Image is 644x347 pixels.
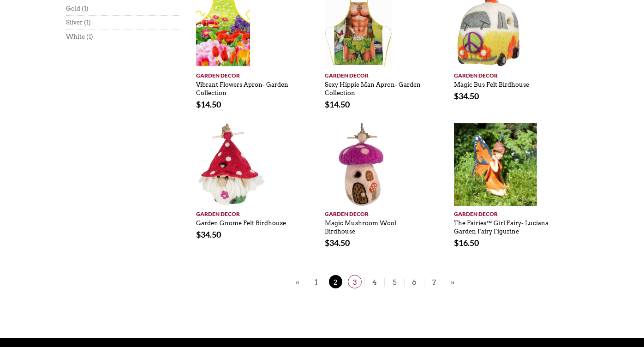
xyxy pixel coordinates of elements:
[454,68,554,80] a: Garden Decor
[404,278,424,287] a: 6
[196,68,296,80] a: Garden Decor
[196,99,201,109] span: $
[325,206,425,218] a: Garden Decor
[196,229,201,239] span: $
[454,238,459,248] span: $
[454,77,529,89] a: Magic Bus Felt Birdhouse
[66,18,83,26] a: Silver
[325,99,329,109] span: $
[454,238,479,248] bdi: 16.50
[325,77,421,97] a: Sexy Hippie Man Apron- Garden Collection
[66,33,85,41] a: White
[364,278,384,287] a: 4
[329,275,342,288] span: 2
[407,275,421,288] span: 6
[293,276,302,288] a: «
[368,275,382,288] span: 4
[196,206,296,218] a: Garden Decor
[309,275,323,288] span: 1
[306,278,326,287] a: 1
[325,99,350,109] bdi: 14.50
[454,206,554,218] a: Garden Decor
[384,278,404,287] a: 5
[82,5,89,12] span: (1)
[388,275,401,288] span: 5
[66,5,80,12] a: Gold
[424,278,444,287] a: 7
[345,278,364,287] a: 3
[325,238,350,248] bdi: 34.50
[454,91,479,101] bdi: 34.50
[454,91,459,101] span: $
[325,238,329,248] span: $
[448,276,457,288] a: »
[348,275,362,288] span: 3
[196,77,288,97] a: Vibrant Flowers Apron- Garden Collection
[86,33,93,41] span: (1)
[84,18,91,26] span: (1)
[196,215,286,227] a: Garden Gnome Felt Birdhouse
[427,275,441,288] span: 7
[196,99,221,109] bdi: 14.50
[325,215,396,235] a: Magic Mushroom Wool Birdhouse
[325,68,425,80] a: Garden Decor
[196,229,221,239] bdi: 34.50
[454,215,549,235] a: The Fairies™ Girl Fairy- Luciana Garden Fairy Figurine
